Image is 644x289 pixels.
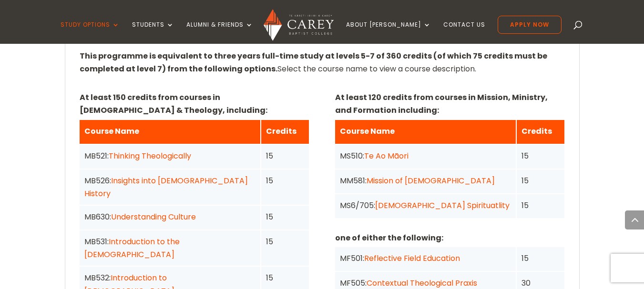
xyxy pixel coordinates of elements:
div: 15 [521,174,560,187]
div: 15 [521,252,560,265]
div: Credits [521,125,560,138]
a: Study Options [61,21,120,44]
a: [DEMOGRAPHIC_DATA] Spirituatlity [375,200,510,211]
div: 15 [266,271,304,284]
div: Course Name [340,125,511,138]
span: Select the course name to view a course description. [80,50,547,74]
p: At least 120 credits from courses in Mission, Ministry, and Formation including: [335,91,564,117]
p: At least 150 credits from courses in [DEMOGRAPHIC_DATA] & Theology, including: [80,91,309,117]
div: MS6/705: [340,199,511,212]
div: 15 [521,149,560,162]
div: MB521: [84,149,256,162]
div: MF501: [340,252,511,265]
div: 15 [266,210,304,223]
a: Contextual Theological Praxis [367,278,477,289]
div: 15 [266,149,304,162]
div: MB630: [84,210,256,223]
a: Te Ao Māori [364,150,409,161]
div: 15 [521,199,560,212]
img: Carey Baptist College [264,9,334,41]
a: Insights into [DEMOGRAPHIC_DATA] History [84,175,248,199]
div: MB526: [84,174,256,200]
strong: This programme is equivalent to three years full-time study at levels 5-7 of 360 credits (of whic... [80,50,547,74]
div: 15 [266,174,304,187]
a: Thinking Theologically [109,150,191,161]
div: MB531: [84,235,256,261]
div: MS510: [340,149,511,162]
p: one of either the following: [335,231,564,244]
a: Contact Us [443,21,485,44]
a: About [PERSON_NAME] [346,21,431,44]
div: 15 [266,235,304,248]
a: Students [132,21,174,44]
a: Mission of [DEMOGRAPHIC_DATA] [367,175,495,186]
a: Understanding Culture [111,211,196,222]
div: Course Name [84,125,256,138]
div: MM581: [340,174,511,187]
a: Alumni & Friends [186,21,253,44]
a: Reflective Field Education [364,253,460,264]
div: Credits [266,125,304,138]
a: Apply Now [498,16,562,34]
a: Introduction to the [DEMOGRAPHIC_DATA] [84,236,180,260]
